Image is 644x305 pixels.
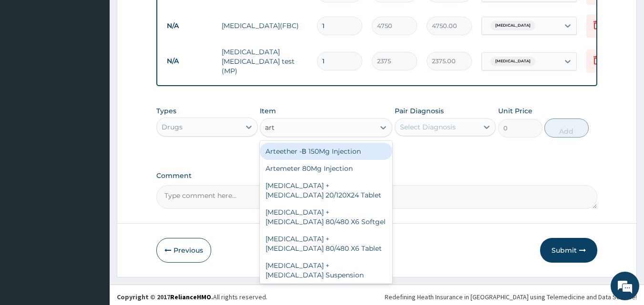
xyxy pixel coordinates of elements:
td: N/A [162,17,217,35]
span: We're online! [55,92,132,188]
label: Item [260,106,276,116]
div: Artemeter 80Mg Injection [260,160,392,177]
td: N/A [162,52,217,70]
div: Minimize live chat window [156,5,179,28]
td: [MEDICAL_DATA](FBC) [217,16,312,35]
button: Submit [540,238,597,263]
label: Pair Diagnosis [395,106,444,116]
strong: Copyright © 2017 . [117,293,213,301]
div: Arteether -Β 150Mg Injection [260,143,392,160]
button: Add [544,118,589,138]
label: Comment [156,172,598,180]
button: Previous [156,238,211,263]
div: [MEDICAL_DATA] + [MEDICAL_DATA] 80/480 X6 Tablet [260,230,392,257]
span: [MEDICAL_DATA] [491,21,535,30]
td: [MEDICAL_DATA] [MEDICAL_DATA] test (MP) [217,42,312,80]
img: d_794563401_company_1708531726252_794563401 [18,48,39,71]
div: Select Diagnosis [400,122,456,132]
div: Redefining Heath Insurance in [GEOGRAPHIC_DATA] using Telemedicine and Data Science! [385,292,637,302]
div: [MEDICAL_DATA] + [MEDICAL_DATA] 80/480 X6 Softgel [260,204,392,230]
div: [MEDICAL_DATA] + [MEDICAL_DATA] Suspension [260,257,392,284]
label: Unit Price [498,106,532,116]
a: RelianceHMO [170,293,211,301]
div: Drugs [162,122,183,132]
div: [MEDICAL_DATA] + [MEDICAL_DATA] 20/120X24 Tablet [260,177,392,204]
label: Types [156,107,176,115]
textarea: Type your message and hit 'Enter' [5,204,182,237]
span: [MEDICAL_DATA] [491,57,535,66]
div: Chat with us now [50,53,160,66]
